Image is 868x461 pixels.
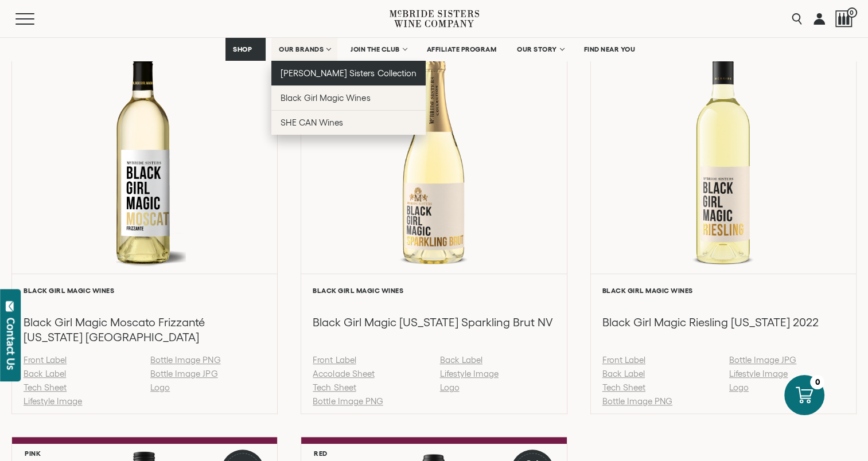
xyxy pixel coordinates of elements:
a: SHE CAN Wines [271,110,426,135]
a: Back Label [602,369,645,378]
span: FIND NEAR YOU [584,45,636,53]
span: AFFILIATE PROGRAM [427,45,497,53]
a: SHOP [225,38,266,61]
button: Mobile Menu Trigger [15,13,57,25]
a: Front Label [313,355,356,365]
span: Black Girl Magic Wines [281,93,370,103]
a: Logo [150,382,170,392]
h3: Black Girl Magic Moscato Frizzanté [US_STATE] [GEOGRAPHIC_DATA] [24,315,266,345]
a: AFFILIATE PROGRAM [419,38,504,61]
h3: Black Girl Magic Riesling [US_STATE] 2022 [602,315,844,330]
span: 0 [847,7,857,18]
a: Tech Sheet [24,382,67,392]
div: 0 [810,375,824,389]
a: Bottle Image PNG [602,396,672,406]
span: JOIN THE CLUB [351,45,400,53]
span: OUR BRANDS [279,45,324,53]
a: OUR STORY [509,38,571,61]
a: Accolade Sheet [313,369,374,378]
a: Black Girl Magic Wines [271,85,426,110]
a: Bottle Image PNG [313,396,383,406]
a: Bottle Image PNG [150,355,220,365]
a: [PERSON_NAME] Sisters Collection [271,61,426,85]
span: SHE CAN Wines [281,118,343,127]
a: Bottle Image JPG [150,369,217,378]
span: [PERSON_NAME] Sisters Collection [281,68,417,78]
h6: Black Girl Magic Wines [313,287,555,294]
h6: Black Girl Magic Wines [24,287,266,294]
a: Bottle Image JPG [729,355,796,365]
a: FIND NEAR YOU [577,38,643,61]
h6: Red [314,450,328,457]
a: Logo [729,382,749,392]
h3: Black Girl Magic [US_STATE] Sparkling Brut NV [313,315,555,330]
a: Lifestyle Image [24,396,82,406]
span: OUR STORY [517,45,557,53]
a: OUR BRANDS [271,38,337,61]
a: Back Label [439,355,482,365]
h6: Pink [25,450,41,457]
a: Front Label [24,355,67,365]
a: Logo [439,382,459,392]
a: Tech Sheet [602,382,645,392]
a: Lifestyle Image [439,369,498,378]
div: Contact Us [5,318,17,370]
a: JOIN THE CLUB [343,38,414,61]
a: Lifestyle Image [729,369,788,378]
h6: Black Girl Magic Wines [602,287,844,294]
span: SHOP [233,45,252,53]
a: Back Label [24,369,66,378]
a: Tech Sheet [313,382,356,392]
a: Front Label [602,355,645,365]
